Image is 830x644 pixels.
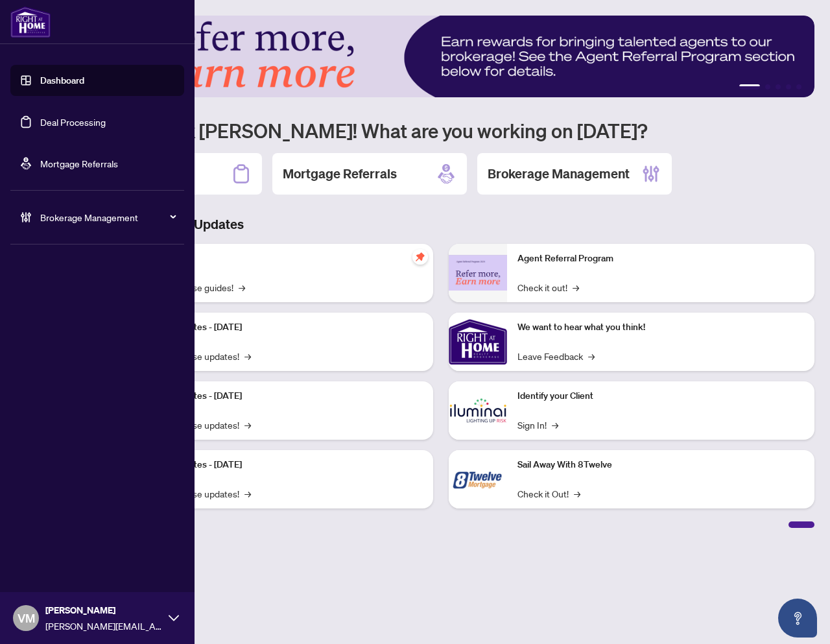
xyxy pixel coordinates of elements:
[517,458,804,472] p: Sail Away With 8Twelve
[136,389,423,403] p: Platform Updates - [DATE]
[517,486,580,501] a: Check it Out!→
[786,84,791,89] button: 4
[67,16,814,97] img: Slide 0
[244,349,251,363] span: →
[517,349,595,363] a: Leave Feedback→
[488,165,630,183] h2: Brokerage Management
[449,313,507,371] img: We want to hear what you think!
[244,486,251,501] span: →
[136,320,423,335] p: Platform Updates - [DATE]
[552,418,558,432] span: →
[765,84,770,89] button: 2
[739,84,760,89] button: 1
[244,418,251,432] span: →
[517,418,558,432] a: Sign In!→
[449,450,507,508] img: Sail Away With 8Twelve
[574,486,580,501] span: →
[449,255,507,291] img: Agent Referral Program
[517,320,804,335] p: We want to hear what you think!
[45,603,162,617] span: [PERSON_NAME]
[67,118,814,143] h1: Welcome back [PERSON_NAME]! What are you working on [DATE]?
[776,84,781,89] button: 3
[40,75,84,86] a: Dashboard
[283,165,397,183] h2: Mortgage Referrals
[517,252,804,266] p: Agent Referral Program
[45,619,162,633] span: [PERSON_NAME][EMAIL_ADDRESS][DOMAIN_NAME]
[40,116,106,128] a: Deal Processing
[517,389,804,403] p: Identify your Client
[40,210,175,224] span: Brokerage Management
[517,280,579,294] a: Check it out!→
[796,84,801,89] button: 5
[10,6,51,38] img: logo
[136,458,423,472] p: Platform Updates - [DATE]
[573,280,579,294] span: →
[18,609,35,627] span: VM
[412,249,428,265] span: pushpin
[67,215,814,233] h3: Brokerage & Industry Updates
[778,599,817,638] button: Open asap
[239,280,245,294] span: →
[136,252,423,266] p: Self-Help
[40,158,118,169] a: Mortgage Referrals
[449,381,507,440] img: Identify your Client
[588,349,595,363] span: →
